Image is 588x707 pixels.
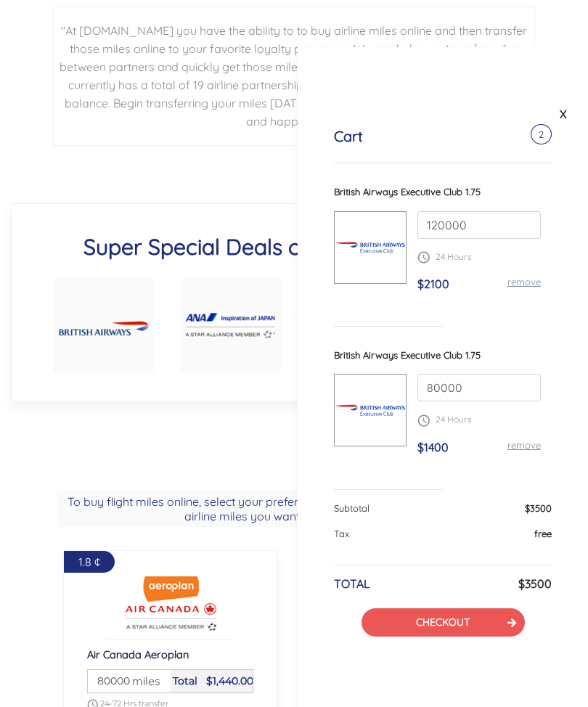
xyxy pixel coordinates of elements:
[335,232,406,263] img: British-Airways-Executive-Club.png
[417,413,541,426] p: 24 Hours
[417,251,430,263] img: schedule.png
[41,233,547,261] h3: Super Special Deals on Airline Miles Online
[334,349,481,361] span: British Airways Executive Club 1.75
[334,128,363,145] h5: Cart
[59,311,149,340] img: Buy British Airways airline miles online
[417,277,449,291] span: $2100
[57,491,531,527] h2: To buy flight miles online, select your preferred airline partner and desired number of airline m...
[334,528,349,539] span: Tax
[507,439,541,451] a: remove
[507,276,541,287] a: remove
[518,577,552,591] h6: $3500
[334,577,370,591] h6: TOTAL
[362,608,525,637] button: CHECKOUT
[105,574,236,632] img: Buy Air Canada Aeroplan Airline miles online
[125,672,160,690] span: miles
[173,674,197,687] span: Total
[417,414,430,427] img: schedule.png
[534,528,552,539] span: free
[206,674,253,687] span: $1,440.00
[556,103,571,125] a: X
[186,313,276,338] img: Buy ANA airline miles online
[531,124,552,144] span: 2
[416,616,470,629] a: CHECKOUT
[417,250,541,263] p: 24 Hours
[334,186,481,197] span: British Airways Executive Club 1.75
[525,502,552,514] span: $3500
[78,555,100,569] span: 1.8 ¢
[334,502,369,514] span: Subtotal
[417,440,449,454] span: $1400
[335,395,406,427] img: British-Airways-Executive-Club.png
[87,647,189,661] span: Air Canada Aeroplan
